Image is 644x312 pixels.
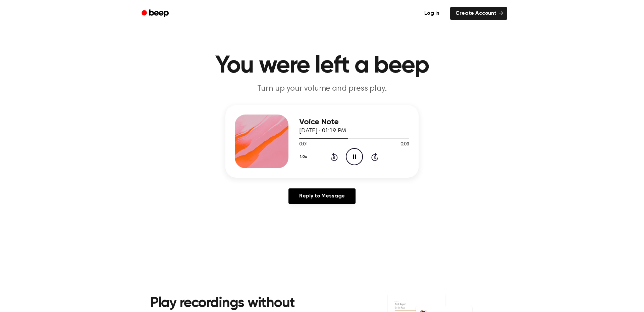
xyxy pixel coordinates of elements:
[137,7,175,20] a: Beep
[450,7,507,20] a: Create Account
[299,118,409,127] h3: Voice Note
[299,151,309,163] button: 1.0x
[400,141,409,148] span: 0:03
[193,83,451,94] p: Turn up your volume and press play.
[299,128,346,134] span: [DATE] · 01:19 PM
[299,141,308,148] span: 0:01
[288,188,356,204] a: Reply to Message
[150,54,494,78] h1: You were left a beep
[418,6,446,21] a: Log in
